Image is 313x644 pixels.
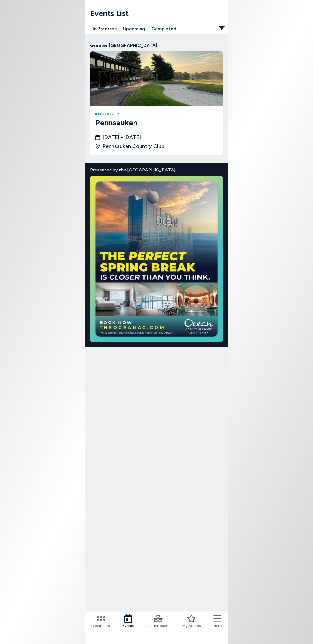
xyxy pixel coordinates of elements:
h3: Pennsauken [95,117,218,128]
span: Pennsauken Country Club [103,142,164,150]
a: Pennsaukenin progressPennsauken[DATE] - [DATE]Pennsauken Country Club [90,51,223,155]
img: Pennsauken [90,51,223,106]
button: More [213,614,222,629]
button: Upcoming [120,24,148,34]
button: Completed [149,24,179,34]
button: In Progress [90,24,119,34]
h1: Events List [90,8,228,19]
span: Presented by the [GEOGRAPHIC_DATA] [90,167,223,173]
span: Leaderboards [146,623,170,629]
span: My Scores [182,623,201,629]
a: Leaderboards [146,614,170,629]
a: Events [122,614,134,629]
a: My Scores [182,614,201,629]
span: Dashboard [91,623,110,629]
span: [DATE] - [DATE] [103,133,141,141]
h4: in progress [95,111,218,117]
span: More [213,623,222,629]
div: Manage your account [85,24,228,34]
a: Dashboard [91,614,110,629]
p: Greater [GEOGRAPHIC_DATA] [90,42,223,49]
span: Events [122,623,134,629]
